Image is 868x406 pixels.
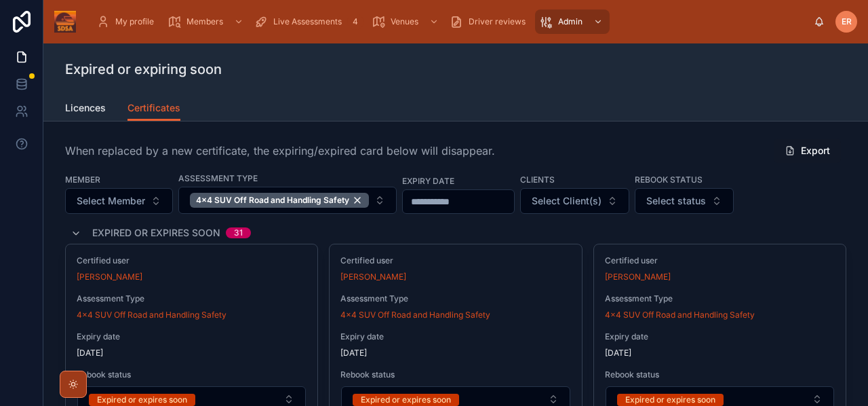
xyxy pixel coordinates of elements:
[347,14,363,30] div: 4
[77,194,145,208] span: Select Member
[92,226,220,240] span: Expired or expires soon
[92,10,163,34] a: My profile
[65,188,173,214] button: Select Button
[340,369,570,380] span: Rebook status
[340,331,570,342] span: Expiry date
[77,272,142,282] a: [PERSON_NAME]
[65,143,495,159] span: When replaced by a new certificate, the expiring/expired card below will disappear.
[605,331,835,342] span: Expiry date
[340,255,570,266] span: Certified user
[605,348,835,358] span: [DATE]
[77,255,307,266] span: Certified user
[469,16,526,27] span: Driver reviews
[77,331,307,342] span: Expiry date
[115,16,154,27] span: My profile
[273,16,342,27] span: Live Assessments
[178,172,258,184] label: Assessment Type
[842,16,852,27] span: ER
[340,293,570,304] span: Assessment Type
[127,101,180,115] span: Certificates
[368,10,446,34] a: Venues
[77,293,307,304] span: Assessment Type
[605,272,671,282] a: [PERSON_NAME]
[77,348,307,358] span: [DATE]
[65,96,106,123] a: Licences
[646,194,706,208] span: Select status
[340,310,490,320] a: 4x4 SUV Off Road and Handling Safety
[340,348,570,358] span: [DATE]
[65,101,106,115] span: Licences
[87,7,814,37] div: scrollable content
[190,193,369,208] button: Unselect 3
[532,194,601,208] span: Select Client(s)
[774,139,841,163] button: Export
[625,394,715,406] div: Expired or expires soon
[635,173,703,185] label: Rebook Status
[178,187,397,214] button: Select Button
[520,188,629,214] button: Select Button
[250,10,368,34] a: Live Assessments4
[558,16,583,27] span: Admin
[605,255,835,266] span: Certified user
[234,227,243,238] div: 31
[391,16,418,27] span: Venues
[605,310,755,320] a: 4x4 SUV Off Road and Handling Safety
[340,272,406,282] a: [PERSON_NAME]
[54,11,76,33] img: App logo
[65,60,222,79] h1: Expired or expiring soon
[535,10,610,34] a: Admin
[446,10,535,34] a: Driver reviews
[361,394,451,406] div: Expired or expires soon
[77,369,307,380] span: Rebook status
[635,188,734,214] button: Select Button
[605,369,835,380] span: Rebook status
[186,16,223,27] span: Members
[605,293,835,304] span: Assessment Type
[77,310,226,320] a: 4x4 SUV Off Road and Handling Safety
[402,174,454,187] label: Expiry date
[65,173,100,185] label: Member
[163,10,250,34] a: Members
[196,195,349,206] span: 4x4 SUV Off Road and Handling Safety
[520,173,555,185] label: Clients
[97,394,187,406] div: Expired or expires soon
[127,96,180,122] a: Certificates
